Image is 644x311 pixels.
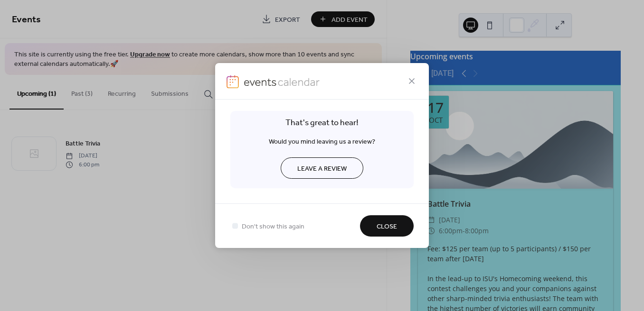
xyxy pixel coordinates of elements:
span: Close [377,222,397,232]
a: Leave a review [281,157,363,179]
img: logo-icon [227,75,239,89]
button: Close [360,215,414,237]
span: Leave a review [297,164,347,174]
span: Don't show this again [242,222,304,232]
span: Would you mind leaving us a review? [269,137,375,147]
span: That's great to hear! [285,117,359,130]
img: logo-icon [244,75,321,89]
